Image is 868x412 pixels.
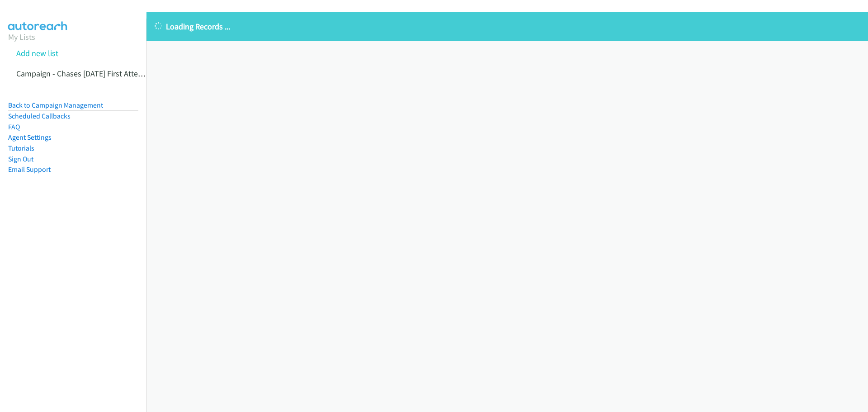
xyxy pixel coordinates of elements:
[16,48,58,58] a: Add new list
[8,165,51,174] a: Email Support
[16,68,202,79] a: Campaign - Chases [DATE] First Attempt And Ongoings
[8,112,71,120] a: Scheduled Callbacks
[8,101,103,109] a: Back to Campaign Management
[8,155,33,163] a: Sign Out
[8,32,35,42] a: My Lists
[155,20,860,33] p: Loading Records ...
[8,133,52,142] a: Agent Settings
[8,144,34,152] a: Tutorials
[8,123,20,131] a: FAQ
